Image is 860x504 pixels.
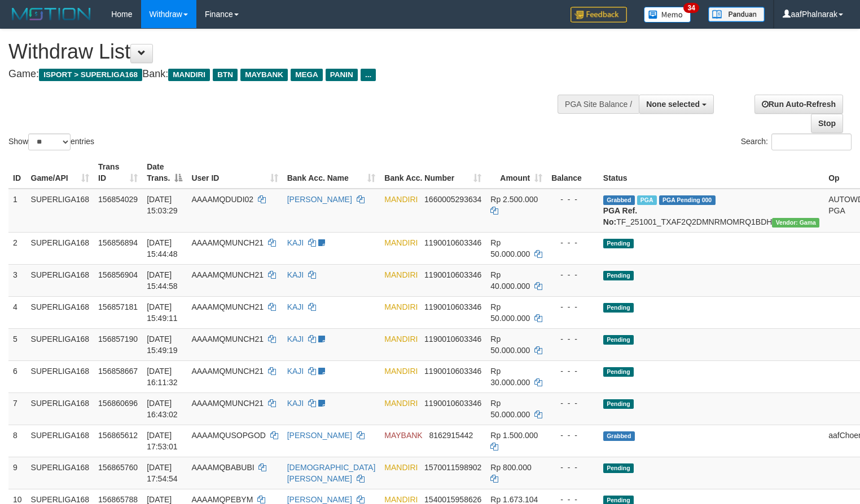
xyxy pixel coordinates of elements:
th: Bank Acc. Name: activate to sort column ascending [283,157,380,189]
span: PGA Pending [659,195,716,205]
span: AAAAMQPEBYM [191,495,253,504]
td: SUPERLIGA168 [27,328,94,360]
span: [DATE] 16:11:32 [147,367,178,387]
th: ID [8,157,27,189]
span: AAAAMQMUNCH21 [191,238,264,247]
span: Pending [603,335,634,345]
span: Rp 30.000.000 [490,367,530,387]
div: - - - [551,430,594,441]
label: Show entries [8,133,94,150]
span: AAAAMQMUNCH21 [191,367,264,376]
span: MANDIRI [384,367,418,376]
span: ... [361,69,376,81]
span: MANDIRI [384,270,418,279]
span: Pending [603,303,634,313]
td: 9 [8,457,27,489]
td: 4 [8,296,27,328]
span: Rp 50.000.000 [490,399,530,419]
a: [PERSON_NAME] [287,431,352,440]
img: Feedback.jpg [571,7,627,23]
span: PANIN [326,69,358,81]
a: [PERSON_NAME] [287,495,352,504]
label: Search: [741,133,852,150]
span: [DATE] 15:03:29 [147,195,178,215]
span: [DATE] 15:44:58 [147,270,178,291]
span: Pending [603,239,634,248]
span: [DATE] 17:53:01 [147,431,178,451]
span: Rp 800.000 [490,463,531,472]
span: MAYBANK [384,431,422,440]
span: MANDIRI [384,302,418,311]
span: 34 [683,3,699,13]
span: MANDIRI [168,69,210,81]
div: - - - [551,333,594,345]
span: 156865788 [98,495,138,504]
span: MANDIRI [384,334,418,344]
span: MEGA [291,69,323,81]
span: Marked by aafsoycanthlai [637,195,657,205]
a: [DEMOGRAPHIC_DATA][PERSON_NAME] [287,463,376,483]
span: Rp 1.673.104 [490,495,538,504]
div: - - - [551,462,594,473]
th: Bank Acc. Number: activate to sort column ascending [380,157,486,189]
span: Copy 1570011598902 to clipboard [424,463,481,472]
td: 7 [8,393,27,425]
span: [DATE] 15:49:11 [147,302,178,323]
th: Balance [547,157,599,189]
span: [DATE] 17:54:54 [147,463,178,483]
b: PGA Ref. No: [603,206,637,226]
span: [DATE] 15:49:19 [147,334,178,355]
span: ISPORT > SUPERLIGA168 [39,69,142,81]
td: SUPERLIGA168 [27,360,94,393]
div: PGA Site Balance / [558,95,639,114]
td: 2 [8,232,27,264]
td: SUPERLIGA168 [27,264,94,296]
td: 8 [8,425,27,457]
span: None selected [646,100,700,109]
span: Copy 1190010603346 to clipboard [424,238,481,247]
td: SUPERLIGA168 [27,393,94,425]
span: 156865612 [98,431,138,440]
span: AAAAMQBABUBI [191,463,254,472]
span: 156857181 [98,302,138,311]
td: SUPERLIGA168 [27,457,94,489]
td: 6 [8,360,27,393]
span: Pending [603,367,634,377]
span: MANDIRI [384,463,418,472]
div: - - - [551,237,594,248]
a: [PERSON_NAME] [287,195,352,204]
span: Rp 2.500.000 [490,195,538,204]
span: Copy 1190010603346 to clipboard [424,270,481,279]
td: 1 [8,189,27,233]
span: MANDIRI [384,238,418,247]
a: KAJI [287,238,304,247]
button: None selected [639,95,714,114]
span: Rp 50.000.000 [490,238,530,258]
div: - - - [551,365,594,377]
td: SUPERLIGA168 [27,189,94,233]
td: 5 [8,328,27,360]
span: MANDIRI [384,495,418,504]
span: Grabbed [603,431,635,441]
span: AAAAMQMUNCH21 [191,270,264,279]
td: SUPERLIGA168 [27,232,94,264]
td: SUPERLIGA168 [27,425,94,457]
span: Rp 1.500.000 [490,431,538,440]
a: KAJI [287,367,304,376]
h1: Withdraw List [8,41,562,63]
img: panduan.png [708,7,765,22]
td: TF_251001_TXAF2Q2DMNRMOMRQ1BDH [599,189,824,233]
th: Game/API: activate to sort column ascending [27,157,94,189]
span: AAAAMQMUNCH21 [191,302,264,311]
img: MOTION_logo.png [8,6,94,23]
a: KAJI [287,334,304,344]
span: 156858667 [98,367,138,376]
span: 156860696 [98,399,138,408]
span: AAAAMQMUNCH21 [191,399,264,408]
span: Copy 8162915442 to clipboard [429,431,473,440]
th: Trans ID: activate to sort column ascending [94,157,142,189]
th: User ID: activate to sort column ascending [187,157,282,189]
a: Stop [811,114,843,133]
span: Rp 50.000.000 [490,302,530,323]
span: [DATE] 15:44:48 [147,238,178,258]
